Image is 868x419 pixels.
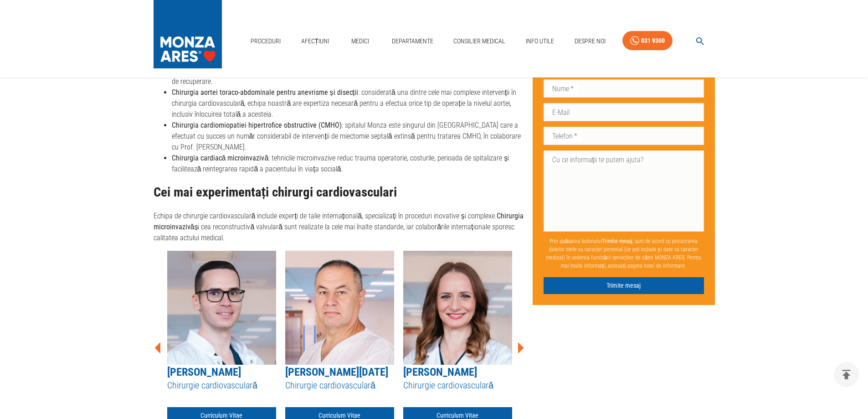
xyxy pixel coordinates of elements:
[544,233,704,274] p: Prin apăsarea butonului , sunt de acord cu prelucrarea datelor mele cu caracter personal (ce pot ...
[172,87,525,120] li: : considerată una dintre cele mai complexe intervenții în chirurgia cardiovasculară, echipa noast...
[602,238,632,244] b: Trimite mesaj
[346,32,375,51] a: Medici
[172,153,525,175] li: : tehnicile microinvazive reduc trauma operatorie, costurile, perioada de spitalizare și facilite...
[403,379,512,392] h5: Chirurgie cardiovasculară
[172,88,358,97] strong: Chirurgia aortei toraco-abdominale pentru anevrisme și disecții
[450,32,509,51] a: Consilier Medical
[172,121,342,129] strong: Chirurgia cardiomiopatiei hipertrofice obstructive (CMHO)
[388,32,437,51] a: Departamente
[285,379,394,392] h5: Chirurgie cardiovasculară
[403,366,477,378] a: [PERSON_NAME]
[834,362,859,387] button: delete
[172,154,269,162] strong: Chirurgia cardiacă microinvazivă
[298,32,333,51] a: Afecțiuni
[167,366,241,378] a: [PERSON_NAME]
[247,32,284,51] a: Proceduri
[154,211,525,243] p: Echipa de chirurgie cardiovasculară include experți de talie internațională, specializați în proc...
[571,32,609,51] a: Despre Noi
[167,379,276,392] h5: Chirurgie cardiovasculară
[172,120,525,153] li: : spitalul Monza este singurul din [GEOGRAPHIC_DATA] care a efectuat cu succes un număr considera...
[641,35,665,47] div: 031 9300
[622,31,673,51] a: 031 9300
[285,366,388,378] a: [PERSON_NAME][DATE]
[154,185,525,200] h2: Cei mai experimentați chirurgi cardiovasculari
[544,277,704,294] button: Trimite mesaj
[522,32,558,51] a: Info Utile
